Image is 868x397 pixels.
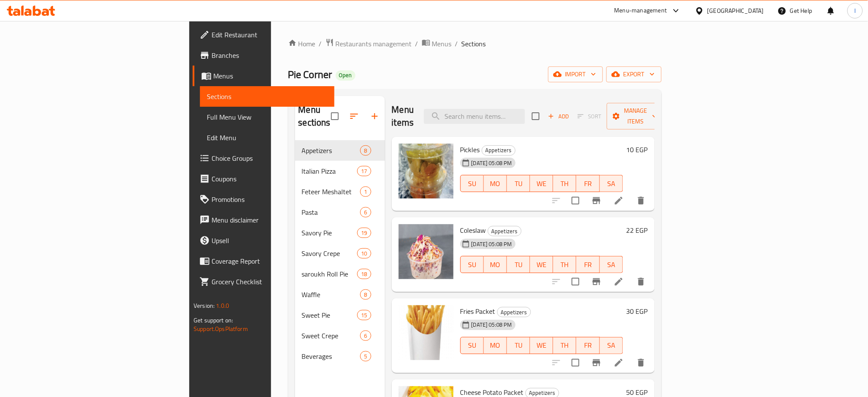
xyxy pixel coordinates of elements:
span: TH [557,177,573,190]
div: [GEOGRAPHIC_DATA] [707,6,764,15]
button: TU [507,337,530,354]
div: Savory Crepe [302,248,358,259]
div: Sweet Crepe [302,331,361,341]
button: SU [460,175,484,192]
span: Feteer Meshaltet [302,186,361,197]
span: Select to update [567,192,585,210]
nav: breadcrumb [288,38,662,49]
button: delete [631,352,651,373]
span: Select section first [572,110,607,123]
button: export [606,66,662,82]
span: Beverages [302,351,361,361]
a: Promotions [193,189,334,210]
div: items [357,269,371,279]
span: SA [603,339,620,352]
span: export [613,69,655,80]
span: Select to update [567,354,585,372]
span: [DATE] 05:08 PM [468,240,516,248]
div: items [357,166,371,176]
span: [DATE] 05:08 PM [468,321,516,329]
span: 5 [361,352,370,361]
span: 8 [361,291,370,299]
div: Menu-management [614,6,667,16]
button: WE [530,337,553,354]
div: items [357,248,371,259]
span: MO [487,259,504,271]
span: Italian Pizza [302,166,358,176]
div: items [360,351,371,361]
span: Pickles [460,143,480,156]
span: Version: [194,300,215,311]
button: SU [460,337,484,354]
a: Edit menu item [614,358,624,368]
button: Branch-specific-item [586,190,607,211]
a: Grocery Checklist [193,271,334,292]
span: WE [534,177,550,190]
div: Appetizers [302,145,361,156]
div: Feteer Meshaltet1 [295,181,385,202]
span: Upsell [212,235,328,246]
span: Select to update [567,273,585,291]
span: Select all sections [326,107,344,125]
span: Select section [527,107,545,125]
button: TH [553,256,576,273]
h6: 30 EGP [626,305,648,317]
div: items [360,331,371,341]
span: Coleslaw [460,224,486,237]
span: TH [557,259,573,271]
h2: Menu items [392,103,414,129]
a: Branches [193,45,334,66]
a: Edit menu item [614,277,624,287]
button: Add section [364,106,385,126]
span: WE [534,259,550,271]
button: Add [545,110,572,123]
a: Menu disclaimer [193,210,334,230]
div: Appetizers [482,145,516,156]
span: Choice Groups [212,153,328,163]
button: Branch-specific-item [586,271,607,292]
div: Appetizers [497,307,531,317]
span: TU [510,259,527,271]
span: Edit Restaurant [212,30,328,40]
button: SA [600,337,623,354]
button: delete [631,271,651,292]
a: Support.OpsPlatform [194,323,248,334]
span: FR [580,177,596,190]
span: FR [580,339,596,352]
span: Manage items [614,105,657,127]
span: Savory Pie [302,228,358,238]
li: / [455,39,458,49]
span: Sections [207,91,328,102]
button: MO [484,256,507,273]
span: Waffle [302,289,361,300]
div: saroukh Roll Pie18 [295,264,385,284]
div: Pasta6 [295,202,385,223]
a: Edit menu item [614,195,624,206]
li: / [415,39,418,49]
button: import [548,66,603,82]
span: 10 [358,250,370,258]
a: Full Menu View [200,107,334,127]
span: MO [487,339,504,352]
div: items [360,289,371,300]
span: Full Menu View [207,112,328,122]
button: WE [530,175,553,192]
div: Beverages5 [295,346,385,367]
span: Add [547,111,570,121]
img: Fries Packet [399,305,453,360]
span: Sections [462,39,486,49]
span: 18 [358,270,370,278]
div: Appetizers8 [295,140,385,161]
button: SA [600,256,623,273]
img: Pickles [399,144,453,198]
h6: 22 EGP [626,224,648,236]
span: Pasta [302,207,361,217]
span: Coupons [212,174,328,184]
span: Promotions [212,194,328,205]
span: Menus [213,71,328,81]
button: FR [576,337,600,354]
span: Appetizers [498,307,531,317]
a: Choice Groups [193,148,334,168]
